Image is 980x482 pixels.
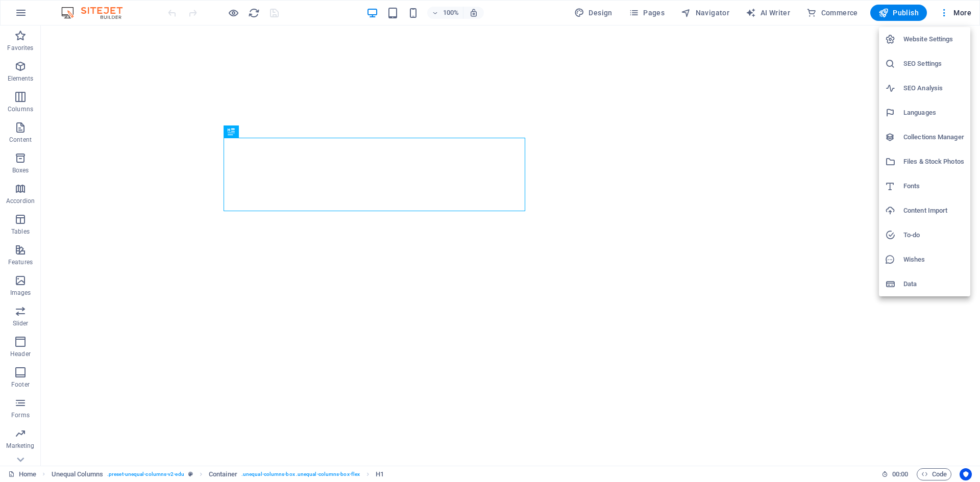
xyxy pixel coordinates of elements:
[903,180,964,192] h6: Fonts
[903,229,964,241] h6: To-do
[903,107,964,119] h6: Languages
[903,58,964,70] h6: SEO Settings
[903,82,964,94] h6: SEO Analysis
[903,33,964,45] h6: Website Settings
[903,131,964,143] h6: Collections Manager
[903,278,964,290] h6: Data
[903,205,964,217] h6: Content Import
[903,253,964,266] h6: Wishes
[903,156,964,168] h6: Files & Stock Photos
